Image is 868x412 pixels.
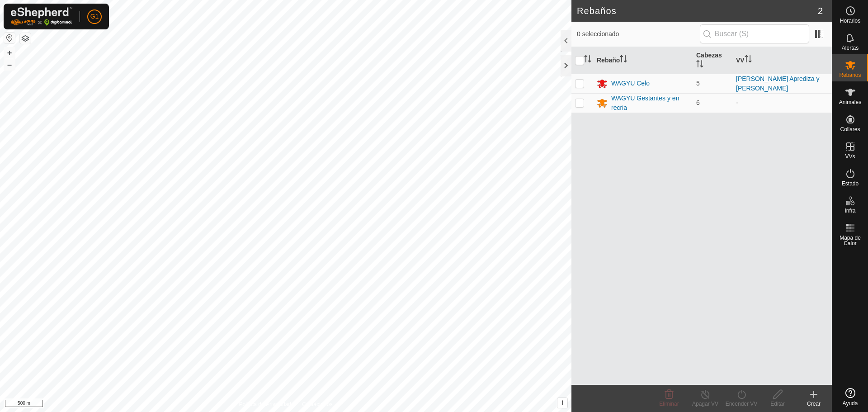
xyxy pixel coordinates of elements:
span: Animales [839,99,861,105]
th: VV [732,47,832,74]
div: WAGYU Gestantes y en recria [611,94,689,113]
div: Apagar VV [687,400,723,408]
th: Cabezas [693,47,732,74]
button: Restablecer Mapa [4,33,15,43]
span: i [561,399,563,407]
a: Política de Privacidad [239,400,291,408]
span: Infra [844,208,855,213]
span: Ayuda [843,401,858,406]
span: Alertas [842,45,859,51]
span: Eliminar [659,401,679,407]
span: Collares [840,127,860,132]
h2: Rebaños [577,5,818,16]
button: + [4,47,15,58]
p-sorticon: Activar para ordenar [696,62,703,69]
span: Mapa de Calor [835,235,866,246]
a: Ayuda [832,384,868,410]
span: 6 [696,99,700,106]
th: Rebaño [593,47,693,74]
a: [PERSON_NAME] Aprediza y [PERSON_NAME] [736,75,819,92]
span: Rebaños [839,72,861,78]
button: – [4,59,15,70]
button: i [557,398,567,408]
td: - [732,93,832,113]
div: Encender VV [723,400,759,408]
p-sorticon: Activar para ordenar [620,57,627,64]
p-sorticon: Activar para ordenar [584,57,591,64]
input: Buscar (S) [700,24,809,43]
span: 0 seleccionado [577,29,700,39]
span: G1 [90,12,99,21]
span: 2 [818,4,823,18]
img: Logo Gallagher [11,7,72,26]
button: Capas del Mapa [20,33,31,44]
a: Contáctenos [302,400,332,408]
p-sorticon: Activar para ordenar [745,57,752,64]
span: VVs [845,154,855,159]
div: WAGYU Celo [611,79,650,88]
span: Estado [842,181,859,186]
div: Editar [759,400,796,408]
div: Crear [796,400,832,408]
span: 5 [696,80,700,87]
span: Horarios [840,18,860,24]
